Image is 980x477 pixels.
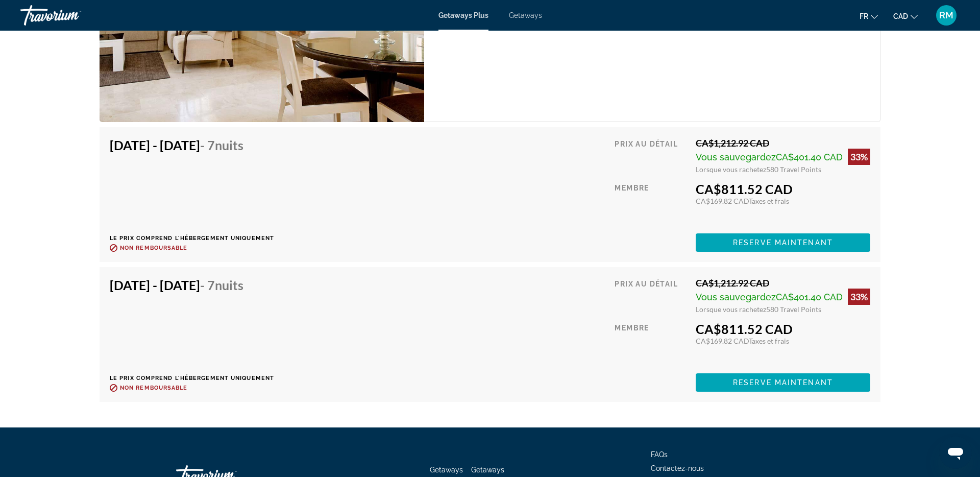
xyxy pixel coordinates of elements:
[696,152,776,162] span: Vous sauvegardez
[696,137,870,149] div: CA$1,212.92 CAD
[696,373,870,392] button: Reserve maintenant
[696,165,766,174] span: Lorsque vous rachetez
[893,12,908,20] span: CAD
[200,137,243,153] span: - 7
[696,337,870,345] div: CA$169.82 CAD
[939,436,972,469] iframe: Button to launch messaging window
[696,321,870,337] div: CA$811.52 CAD
[615,181,688,226] div: Membre
[696,181,870,197] div: CA$811.52 CAD
[651,450,668,459] a: FAQs
[696,197,870,205] div: CA$169.82 CAD
[696,277,870,289] div: CA$1,212.92 CAD
[120,245,188,251] span: Non remboursable
[615,137,688,174] div: Prix au détail
[860,12,868,20] span: fr
[893,9,918,23] button: Change currency
[200,277,243,293] span: - 7
[776,152,843,162] span: CA$401.40 CAD
[110,235,274,242] p: Le prix comprend l'hébergement uniquement
[110,137,266,153] h4: [DATE] - [DATE]
[438,11,488,19] a: Getaways Plus
[615,277,688,314] div: Prix au détail
[110,277,266,293] h4: [DATE] - [DATE]
[20,2,122,29] a: Travorium
[651,464,704,472] a: Contactez-nous
[215,137,243,153] span: nuits
[776,292,843,302] span: CA$401.40 CAD
[749,197,789,205] span: Taxes et frais
[766,305,821,314] span: 580 Travel Points
[430,466,463,474] a: Getaways
[933,5,960,26] button: User Menu
[696,292,776,302] span: Vous sauvegardez
[110,375,274,381] p: Le prix comprend l'hébergement uniquement
[696,305,766,314] span: Lorsque vous rachetez
[215,277,243,293] span: nuits
[615,321,688,366] div: Membre
[749,337,789,345] span: Taxes et frais
[733,378,833,387] span: Reserve maintenant
[848,289,870,305] div: 33%
[860,9,878,23] button: Change language
[848,149,870,165] div: 33%
[509,11,542,19] a: Getaways
[766,165,821,174] span: 580 Travel Points
[939,10,953,20] span: RM
[733,238,833,247] span: Reserve maintenant
[120,385,188,391] span: Non remboursable
[696,233,870,252] button: Reserve maintenant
